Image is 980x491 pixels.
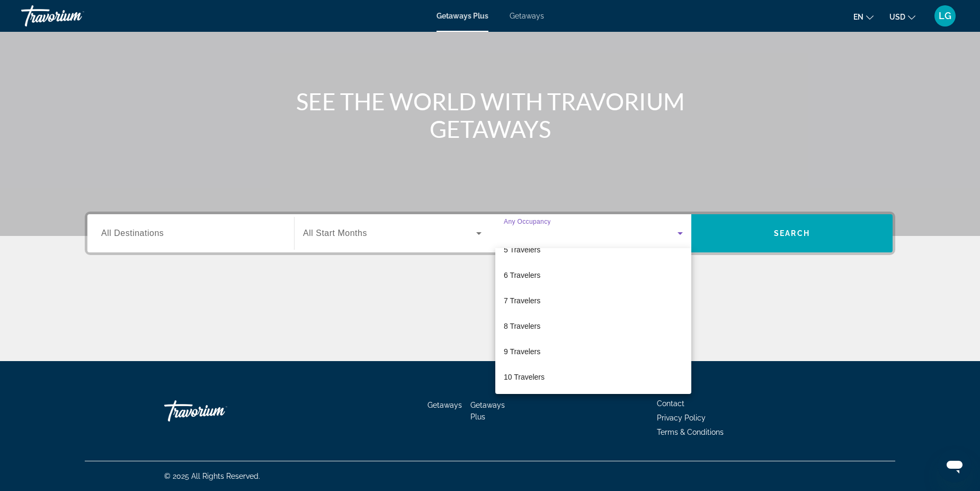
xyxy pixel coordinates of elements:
[938,449,972,483] iframe: Button to launch messaging window
[504,294,540,307] span: 7 Travelers
[504,345,540,358] span: 9 Travelers
[504,371,545,383] span: 10 Travelers
[504,269,540,282] span: 6 Travelers
[504,320,540,332] span: 8 Travelers
[504,243,540,256] span: 5 Travelers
